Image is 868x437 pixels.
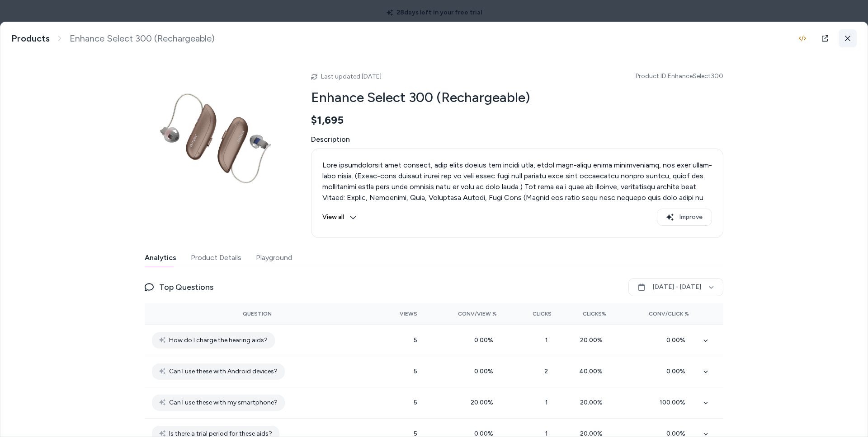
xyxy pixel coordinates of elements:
img: sku_es300_bronze.jpg [145,65,289,210]
span: 0.00 % [666,367,689,375]
nav: breadcrumb [11,33,215,44]
span: 5 [414,399,417,406]
span: Description [311,134,723,145]
span: 5 [414,336,417,344]
span: 2 [544,367,552,375]
span: Product ID: EnhanceSelect300 [636,72,723,81]
button: Question [243,307,272,321]
a: Products [11,33,50,44]
span: 0.00 % [474,336,497,344]
span: Top Questions [159,281,213,293]
button: Analytics [145,249,176,267]
span: $1,695 [311,113,344,127]
button: Improve [657,209,712,226]
button: View all [322,209,357,226]
button: Conv/Click % [621,307,689,321]
button: Clicks% [566,307,606,321]
span: 20.00 % [580,399,606,406]
span: 20.00 % [471,399,497,406]
span: Clicks [533,310,552,317]
span: Clicks% [583,310,606,317]
button: Conv/View % [432,307,497,321]
span: How do I charge the hearing aids? [169,335,268,346]
span: Question [243,310,272,317]
span: 20.00 % [580,336,606,344]
button: Product Details [191,249,241,267]
span: 40.00 % [579,367,606,375]
span: 1 [545,336,552,344]
span: 100.00 % [660,399,689,406]
button: Views [377,307,417,321]
h2: Enhance Select 300 (Rechargeable) [311,89,723,106]
span: 0.00 % [474,367,497,375]
button: [DATE] - [DATE] [628,278,723,296]
span: Views [400,310,417,317]
span: Conv/View % [458,310,497,317]
button: Playground [256,249,292,267]
span: 0.00 % [666,336,689,344]
span: Can I use these with Android devices? [169,366,278,377]
span: 5 [414,367,417,375]
span: Last updated [DATE] [321,73,382,80]
span: 1 [545,399,552,406]
span: Enhance Select 300 (Rechargeable) [70,33,215,44]
span: Can I use these with my smartphone? [169,397,278,408]
span: Conv/Click % [649,310,689,317]
button: Clicks [511,307,552,321]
